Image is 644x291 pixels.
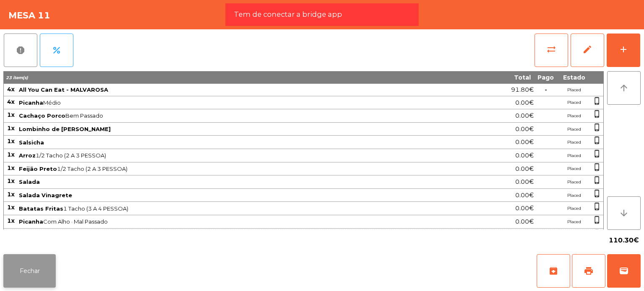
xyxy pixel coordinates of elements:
[607,196,641,230] button: arrow_downward
[19,86,108,93] span: All You Can Eat - MALVAROSA
[7,137,15,145] span: 1x
[3,254,56,288] button: Fechar
[7,151,15,158] span: 1x
[557,84,591,96] td: Placed
[19,126,111,132] span: Lombinho de [PERSON_NAME]
[19,152,36,159] span: Arroz
[515,190,534,201] span: 0.00€
[557,229,591,242] td: Placed
[19,178,40,185] span: Salada
[19,205,63,212] span: Batatas Fritas
[19,152,443,159] span: 1/2 Tacho (2 A 3 PESSOA)
[548,266,558,276] span: archive
[40,33,73,67] button: percent
[582,44,592,54] span: edit
[593,97,601,105] span: phone_iphone
[618,44,628,54] div: add
[607,71,641,105] button: arrow_upward
[7,85,15,93] span: 4x
[19,99,443,106] span: Médio
[19,218,43,225] span: Picanha
[572,254,605,288] button: print
[515,124,534,135] span: 0.00€
[593,229,601,237] span: phone_iphone
[619,266,629,276] span: wallet
[545,86,547,93] span: -
[7,191,15,198] span: 1x
[6,75,28,80] span: 23 item(s)
[557,189,591,202] td: Placed
[557,202,591,215] td: Placed
[7,203,15,211] span: 1x
[515,176,534,188] span: 0.00€
[19,165,57,172] span: Feijão Preto
[593,136,601,144] span: phone_iphone
[52,45,62,55] span: percent
[619,83,629,93] i: arrow_upward
[7,164,15,172] span: 1x
[535,33,568,67] button: sync_alt
[515,97,534,108] span: 0.00€
[8,9,50,22] h4: Mesa 11
[557,149,591,162] td: Placed
[557,123,591,136] td: Placed
[557,71,591,84] th: Estado
[546,44,556,54] span: sync_alt
[557,162,591,176] td: Placed
[19,205,443,212] span: 1 Tacho (3 A 4 PESSOA)
[515,150,534,161] span: 0.00€
[19,139,44,146] span: Salsicha
[557,96,591,110] td: Placed
[534,71,557,84] th: Pago
[234,9,342,20] span: Tem de conectar a bridge app
[7,111,15,118] span: 1x
[593,202,601,211] span: phone_iphone
[537,254,570,288] button: archive
[444,71,534,84] th: Total
[593,216,601,224] span: phone_iphone
[593,149,601,158] span: phone_iphone
[7,124,15,132] span: 1x
[7,177,15,185] span: 1x
[19,218,443,225] span: Com Alho · Mal Passado
[515,163,534,175] span: 0.00€
[607,254,641,288] button: wallet
[557,215,591,229] td: Placed
[571,33,604,67] button: edit
[19,165,443,172] span: 1/2 Tacho (2 A 3 PESSOA)
[584,266,594,276] span: print
[515,216,534,227] span: 0.00€
[515,136,534,148] span: 0.00€
[4,33,37,67] button: report
[593,189,601,198] span: phone_iphone
[515,203,534,214] span: 0.00€
[511,84,534,95] span: 91.80€
[609,234,639,247] span: 110.30€
[19,112,443,119] span: Bem Passado
[19,192,72,198] span: Salada Vinagrete
[593,176,601,184] span: phone_iphone
[557,175,591,189] td: Placed
[607,33,640,67] button: add
[557,109,591,123] td: Placed
[19,112,65,119] span: Cachaço Porco
[593,110,601,118] span: phone_iphone
[7,98,15,106] span: 4x
[619,208,629,218] i: arrow_downward
[515,110,534,121] span: 0.00€
[515,229,534,241] span: 0.00€
[557,136,591,149] td: Placed
[19,99,43,106] span: Picanha
[16,45,26,55] span: report
[593,123,601,131] span: phone_iphone
[593,163,601,171] span: phone_iphone
[7,217,15,224] span: 1x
